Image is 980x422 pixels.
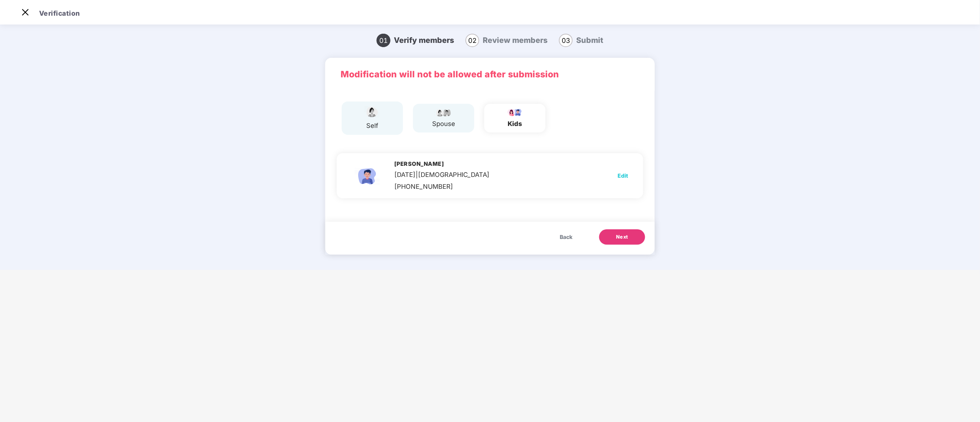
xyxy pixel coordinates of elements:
[505,119,524,129] div: kids
[483,36,547,45] span: Review members
[432,119,455,129] div: spouse
[394,170,490,180] div: [DATE]
[394,182,490,191] div: [PHONE_NUMBER]
[416,171,490,178] span: | [DEMOGRAPHIC_DATA]
[465,34,479,47] span: 02
[552,229,580,245] button: Back
[363,121,382,131] div: self
[559,34,573,47] span: 03
[505,108,524,117] img: svg+xml;base64,PHN2ZyB4bWxucz0iaHR0cDovL3d3dy53My5vcmcvMjAwMC9zdmciIHdpZHRoPSI3OS4wMzciIGhlaWdodD...
[394,160,490,168] h4: [PERSON_NAME]
[394,36,454,45] span: Verify members
[341,67,639,81] p: Modification will not be allowed after submission
[352,160,383,191] img: svg+xml;base64,PHN2ZyBpZD0iQ2hpbGRfbWFsZV9pY29uIiB4bWxucz0iaHR0cDovL3d3dy53My5vcmcvMjAwMC9zdmciIH...
[560,233,572,241] span: Back
[618,170,628,182] button: Edit
[377,34,390,47] span: 01
[363,105,382,119] img: svg+xml;base64,PHN2ZyBpZD0iU3BvdXNlX2ljb24iIHhtbG5zPSJodHRwOi8vd3d3LnczLm9yZy8yMDAwL3N2ZyIgd2lkdG...
[618,172,628,180] span: Edit
[616,233,628,241] span: Next
[576,36,603,45] span: Submit
[434,108,453,117] img: svg+xml;base64,PHN2ZyB4bWxucz0iaHR0cDovL3d3dy53My5vcmcvMjAwMC9zdmciIHdpZHRoPSI5Ny44OTciIGhlaWdodD...
[599,229,645,245] button: Next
